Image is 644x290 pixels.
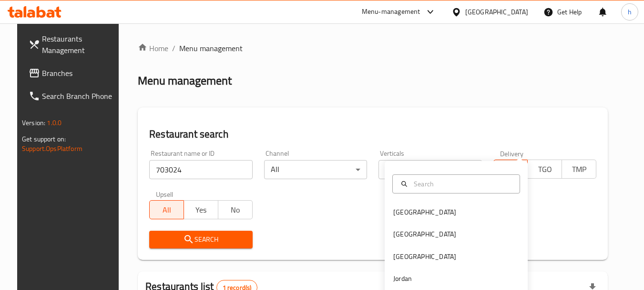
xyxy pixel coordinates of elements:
h2: Menu management [138,73,232,88]
span: Yes [188,203,215,217]
label: Upsell [156,191,174,197]
div: [GEOGRAPHIC_DATA] [393,207,456,217]
button: TGO [527,160,562,179]
button: Search [149,231,252,248]
div: Jordan [393,273,412,284]
input: Search [410,179,514,189]
span: 1.0.0 [47,117,61,129]
button: Yes [184,200,218,219]
div: [GEOGRAPHIC_DATA] [393,251,456,262]
span: Get support on: [22,133,66,145]
nav: breadcrumb [138,43,608,54]
span: Menu management [179,43,243,54]
span: Restaurants Management [42,33,117,56]
span: Branches [42,67,117,79]
div: [GEOGRAPHIC_DATA] [393,229,456,239]
span: h [628,7,632,17]
label: Delivery [500,150,524,157]
button: All [493,160,528,179]
button: No [218,200,253,219]
span: Version: [22,117,45,129]
a: Home [138,43,168,54]
input: Search for restaurant name or ID.. [149,160,252,179]
a: Branches [21,62,125,85]
button: TMP [562,160,596,179]
span: Search [157,234,245,246]
div: Menu-management [362,6,420,18]
span: Search Branch Phone [42,90,117,102]
span: TMP [566,162,593,176]
button: All [149,200,184,219]
li: / [172,43,175,54]
a: Support.OpsPlatform [22,142,82,155]
a: Restaurants Management [21,27,125,62]
a: Search Branch Phone [21,85,125,107]
div: All [264,160,367,179]
span: TGO [532,162,558,176]
span: All [153,203,180,217]
div: [GEOGRAPHIC_DATA] [465,7,528,17]
span: No [222,203,249,217]
div: All [378,160,481,179]
h2: Restaurant search [149,127,596,141]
